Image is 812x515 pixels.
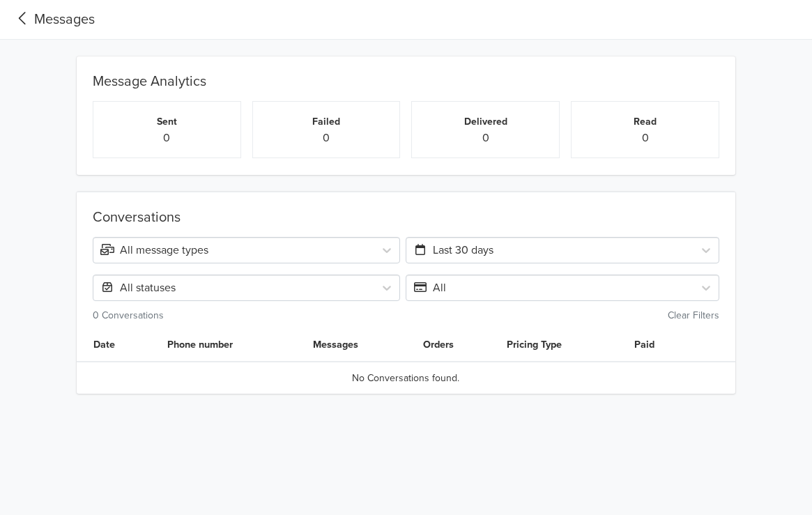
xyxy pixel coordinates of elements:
small: Failed [312,116,340,128]
span: All [413,281,446,295]
th: Messages [305,329,415,362]
p: 0 [105,130,229,146]
small: 0 Conversations [93,309,164,321]
th: Date [77,329,160,362]
th: Paid [626,329,691,362]
a: Messages [11,9,95,30]
small: Delivered [464,116,507,128]
small: Read [634,116,657,128]
span: No Conversations found. [352,371,459,385]
span: All message types [100,243,208,257]
span: Last 30 days [413,243,493,257]
div: Conversations [93,209,720,231]
p: 0 [583,130,707,146]
span: All statuses [100,281,176,295]
th: Orders [415,329,498,362]
small: Clear Filters [668,309,719,321]
p: 0 [264,130,389,146]
th: Pricing Type [498,329,625,362]
p: 0 [423,130,548,146]
div: Message Analytics [87,56,726,95]
th: Phone number [159,329,305,362]
small: Sent [157,116,177,128]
